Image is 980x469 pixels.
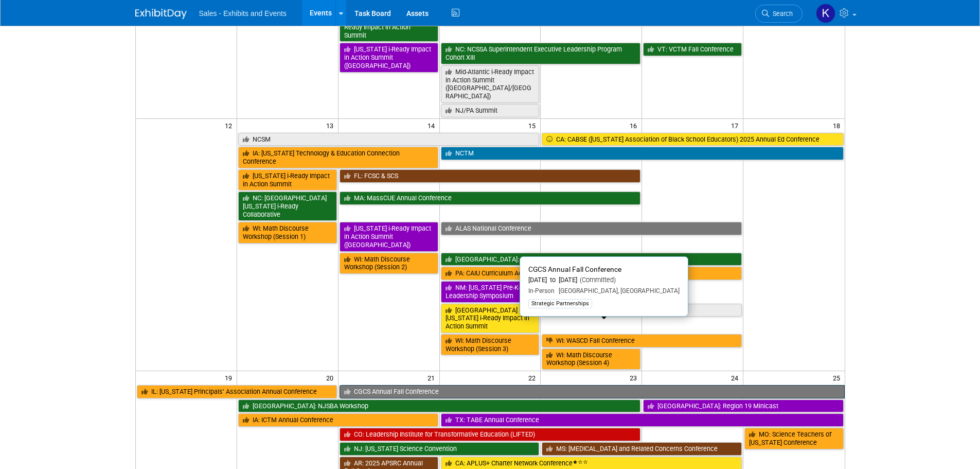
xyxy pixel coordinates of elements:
span: 21 [426,371,439,384]
a: Search [755,5,803,23]
span: In-Person [528,287,555,294]
span: 12 [224,119,237,132]
span: 19 [224,371,237,384]
a: MA: MassCUE Annual Conference [340,192,641,205]
a: NM: [US_STATE] Pre-K-12 Principals Conference and Leadership Symposium [441,281,641,302]
a: [GEOGRAPHIC_DATA] i-Ready Impact in Action Summit [340,12,438,42]
span: 14 [426,119,439,132]
a: IL: [US_STATE] Principals’ Association Annual Conference [137,385,337,398]
a: [GEOGRAPHIC_DATA]: Region 19 Minicast [643,399,843,413]
a: CO: Leadership Institute for Transformative Education (LIFTED) [340,428,641,441]
a: [GEOGRAPHIC_DATA][US_STATE] i-Ready Impact in Action Summit [441,304,540,333]
a: TX: TABE Annual Conference [441,413,844,427]
div: [DATE] to [DATE] [528,276,680,285]
span: (Committed) [577,276,616,284]
a: ALAS National Conference [441,222,742,235]
a: [US_STATE] i-Ready Impact in Action Summit ([GEOGRAPHIC_DATA]) [340,222,438,251]
a: IA: ICTM Annual Conference [238,413,438,427]
a: NC: [GEOGRAPHIC_DATA][US_STATE] i-Ready Collaborative [238,192,337,221]
a: NCTM [441,147,844,160]
a: NJ/PA Summit [441,104,540,117]
a: NCSM [238,133,540,146]
a: Mid-Atlantic i-Ready Impact in Action Summit ([GEOGRAPHIC_DATA]/[GEOGRAPHIC_DATA]) [441,65,540,103]
a: [US_STATE] i-Ready Impact in Action Summit [238,169,337,190]
a: CGCS Annual Fall Conference [340,385,845,398]
a: WI: Math Discourse Workshop (Session 3) [441,334,540,355]
span: Sales - Exhibits and Events [199,9,287,18]
a: MS: [MEDICAL_DATA] and Related Concerns Conference [542,442,742,456]
a: WI: Math Discourse Workshop (Session 1) [238,222,337,243]
a: [US_STATE] i-Ready Impact in Action Summit ([GEOGRAPHIC_DATA]) [340,43,438,72]
a: FL: FCSC & SCS [340,169,641,183]
img: ExhibitDay [135,9,187,19]
span: [GEOGRAPHIC_DATA], [GEOGRAPHIC_DATA] [555,287,680,294]
a: [GEOGRAPHIC_DATA]: NJSBA Workshop [238,399,640,413]
a: VT: VCTM Fall Conference [643,43,742,56]
div: Strategic Partnerships [528,299,592,308]
a: WI: WASCD Fall Conference [542,334,742,348]
span: 17 [730,119,743,132]
span: 13 [325,119,338,132]
a: PA: CAIU Curriculum Advisory Council (CAC) Conference [441,267,742,280]
span: 15 [527,119,540,132]
span: 20 [325,371,338,384]
span: 22 [527,371,540,384]
a: NC: NCSSA Superintendent Executive Leadership Program Cohort XIII [441,43,641,64]
a: CA: CABSE ([US_STATE] Association of Black School Educators) 2025 Annual Ed Conference [542,133,843,146]
span: Search [769,10,793,18]
a: WI: Math Discourse Workshop (Session 4) [542,349,640,370]
span: 23 [629,371,642,384]
a: IA: [US_STATE] Technology & Education Connection Conference [238,147,438,168]
span: 16 [629,119,642,132]
a: NJ: [US_STATE] Science Convention [340,442,540,456]
span: 18 [832,119,845,132]
a: MO: Science Teachers of [US_STATE] Conference [744,428,843,449]
img: Kara Haven [816,4,835,23]
span: 25 [832,371,845,384]
span: 24 [730,371,743,384]
a: [GEOGRAPHIC_DATA]: NJPSA/FEA/NJASCD Fall Conference [441,253,742,266]
a: WI: Math Discourse Workshop (Session 2) [340,253,438,274]
span: CGCS Annual Fall Conference [528,265,621,273]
